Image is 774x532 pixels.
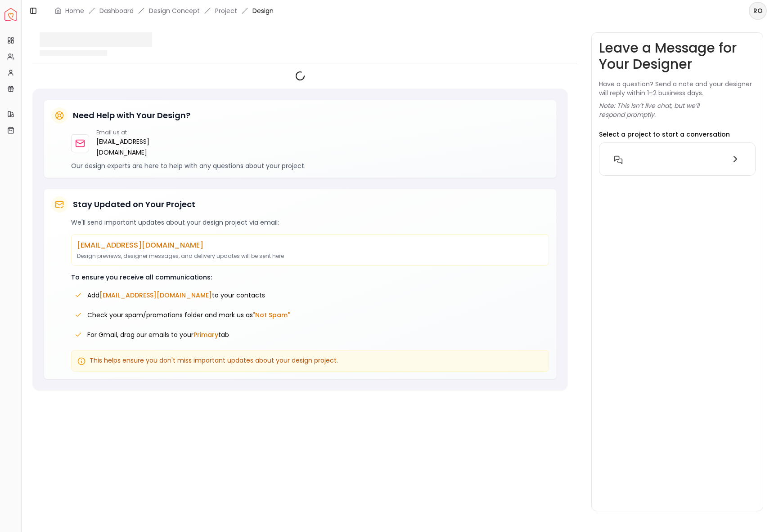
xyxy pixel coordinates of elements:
nav: breadcrumb [54,6,274,15]
span: Design [252,6,274,15]
p: Have a question? Send a note and your designer will reply within 1–2 business days. [599,80,756,98]
p: Email us at [96,129,180,136]
h3: Leave a Message for Your Designer [599,40,756,72]
p: [EMAIL_ADDRESS][DOMAIN_NAME] [77,240,543,251]
h5: Stay Updated on Your Project [73,198,195,211]
span: This helps ensure you don't miss important updates about your design project. [90,356,338,365]
span: RO [750,3,766,19]
p: Note: This isn’t live chat, but we’ll respond promptly. [599,101,756,119]
span: Add to your contacts [87,291,265,300]
a: Project [215,6,237,15]
button: RO [749,2,767,20]
p: Our design experts are here to help with any questions about your project. [71,161,549,170]
p: To ensure you receive all communications: [71,273,549,282]
li: Design Concept [149,6,200,15]
a: Home [65,6,84,15]
img: Spacejoy Logo [4,8,17,21]
span: Primary [193,330,218,339]
span: [EMAIL_ADDRESS][DOMAIN_NAME] [99,291,212,300]
p: We'll send important updates about your design project via email: [71,218,549,227]
p: Design previews, designer messages, and delivery updates will be sent here [77,253,543,260]
span: For Gmail, drag our emails to your tab [87,330,229,339]
a: Spacejoy [4,8,17,21]
p: Select a project to start a conversation [599,130,730,139]
h5: Need Help with Your Design? [73,109,190,122]
a: [EMAIL_ADDRESS][DOMAIN_NAME] [96,136,180,158]
span: Check your spam/promotions folder and mark us as [87,310,290,319]
span: "Not Spam" [253,310,290,319]
a: Dashboard [99,6,134,15]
